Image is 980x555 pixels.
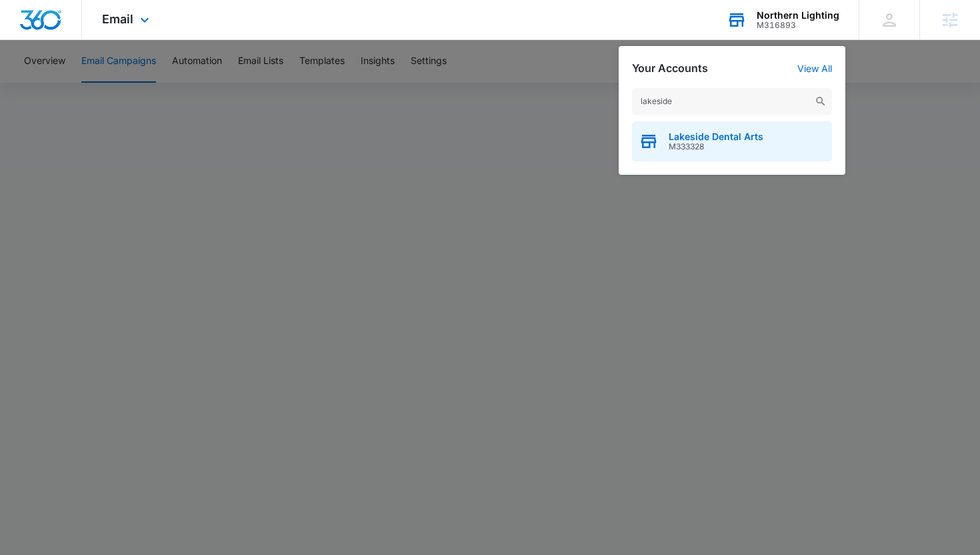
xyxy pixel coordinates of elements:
span: Email [102,12,133,26]
div: account name [757,10,839,21]
span: Lakeside Dental Arts [669,131,763,142]
a: View All [797,63,832,74]
span: M333328 [669,142,763,151]
div: account id [757,21,839,30]
button: Lakeside Dental ArtsM333328 [632,121,832,161]
input: Search Accounts [632,88,832,115]
h2: Your Accounts [632,62,708,75]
